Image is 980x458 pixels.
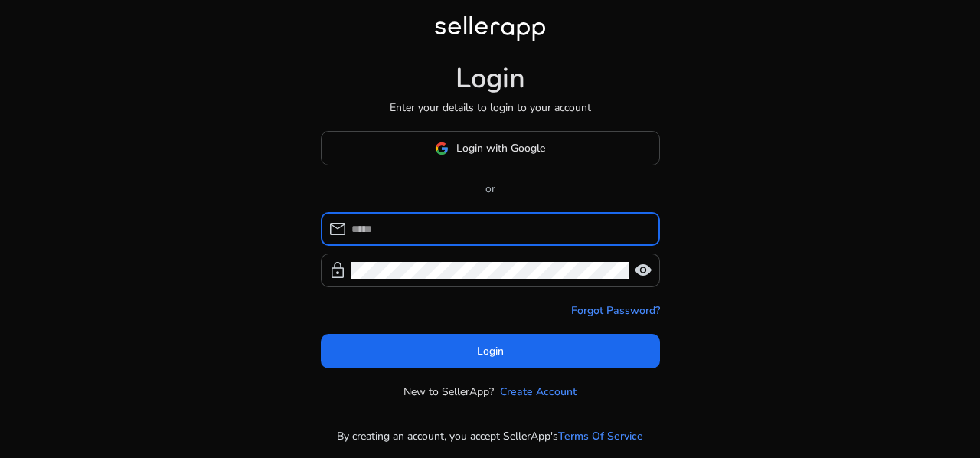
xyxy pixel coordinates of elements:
a: Terms Of Service [558,428,643,444]
button: Login [321,334,660,368]
span: lock [328,261,347,280]
p: Enter your details to login to your account [390,100,591,116]
span: visibility [634,261,652,280]
a: Forgot Password? [571,303,660,319]
button: Login with Google [321,131,660,165]
span: Login with Google [456,140,545,156]
p: New to SellerApp? [403,384,494,400]
img: google-logo.svg [435,142,449,155]
span: Login [477,343,504,359]
a: Create Account [500,384,577,400]
span: mail [328,220,347,238]
h1: Login [456,62,525,95]
p: or [321,181,660,197]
